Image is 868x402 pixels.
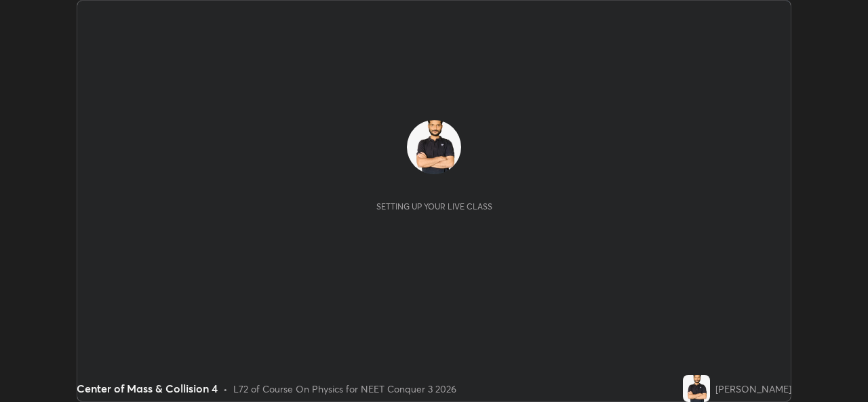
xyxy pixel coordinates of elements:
[223,382,228,396] div: •
[715,382,791,396] div: [PERSON_NAME]
[77,380,218,397] div: Center of Mass & Collision 4
[376,201,492,212] div: Setting up your live class
[683,375,710,402] img: 9b132aa6584040628f3b4db6e16b22c9.jpg
[407,120,461,174] img: 9b132aa6584040628f3b4db6e16b22c9.jpg
[233,382,456,396] div: L72 of Course On Physics for NEET Conquer 3 2026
